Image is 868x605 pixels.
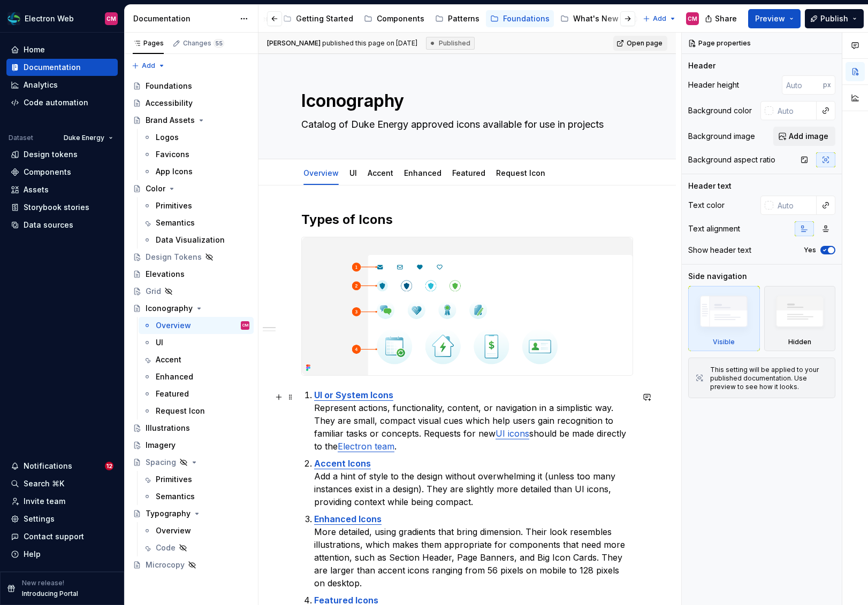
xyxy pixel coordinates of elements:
[128,180,254,197] a: Color
[296,13,353,24] div: Getting Started
[688,200,725,211] div: Text color
[139,471,254,488] a: Primitives
[156,491,195,502] div: Semantics
[146,81,192,91] div: Foundations
[314,513,633,590] p: More detailed, using gradients that bring dimension. Their look resembles illustrations, which ma...
[139,385,254,402] a: Featured
[805,9,864,28] button: Publish
[106,14,116,23] div: CM
[345,161,361,184] div: UI
[363,161,398,184] div: Accent
[25,13,74,24] div: Electron Web
[105,462,113,470] span: 12
[688,80,739,90] div: Header height
[139,146,254,163] a: Favicons
[6,41,118,58] a: Home
[764,286,836,351] div: Hidden
[6,546,118,563] button: Help
[688,286,760,351] div: Visible
[24,202,89,213] div: Storybook stories
[128,300,254,317] a: Iconography
[6,59,118,76] a: Documentation
[24,80,58,90] div: Analytics
[146,286,161,297] div: Grid
[24,549,41,560] div: Help
[146,98,193,108] div: Accessibility
[156,371,193,382] div: Enhanced
[368,168,393,177] a: Accent
[748,9,801,28] button: Preview
[24,220,73,230] div: Data sources
[183,39,224,48] div: Changes
[156,525,191,536] div: Overview
[156,389,189,399] div: Featured
[6,164,118,181] a: Components
[6,181,118,198] a: Assets
[6,76,118,94] a: Analytics
[24,97,88,108] div: Code automation
[167,8,539,29] div: Page tree
[133,39,164,48] div: Pages
[146,115,195,126] div: Brand Assets
[146,269,185,280] div: Elevations
[128,58,169,73] button: Add
[448,161,490,184] div: Featured
[267,39,321,47] span: [PERSON_NAME]
[713,338,735,346] div: Visible
[492,161,550,184] div: Request Icon
[788,338,811,346] div: Hidden
[314,457,633,508] p: Add a hint of style to the design without overwhelming it (unless too many instances exist in a d...
[404,168,441,177] a: Enhanced
[688,105,752,116] div: Background color
[299,161,343,184] div: Overview
[6,216,118,234] a: Data sources
[349,168,357,177] a: UI
[556,10,623,27] a: What's New
[156,132,179,143] div: Logos
[699,9,744,28] button: Share
[146,440,176,451] div: Imagery
[146,423,190,433] div: Illustrations
[773,127,835,146] button: Add image
[9,134,33,142] div: Dataset
[24,478,64,489] div: Search ⌘K
[653,14,666,23] span: Add
[302,237,633,375] img: 9a345250-4fa8-4d6e-ba39-2fd85b3ef261.png
[688,223,740,234] div: Text alignment
[128,556,254,573] a: Microcopy
[6,493,118,510] a: Invite team
[782,75,823,95] input: Auto
[128,505,254,522] a: Typography
[573,13,619,24] div: What's New
[314,390,393,400] a: UI or System Icons
[6,475,118,492] button: Search ⌘K
[139,522,254,539] a: Overview
[146,457,176,468] div: Spacing
[688,154,775,165] div: Background aspect ratio
[59,130,118,145] button: Duke Energy
[139,368,254,385] a: Enhanced
[156,149,189,160] div: Favicons
[128,77,254,573] div: Page tree
[128,437,254,454] a: Imagery
[314,514,382,524] strong: Enhanced Icons
[688,14,697,23] div: CM
[142,61,155,70] span: Add
[128,249,254,266] a: Design Tokens
[804,246,816,254] label: Yes
[431,10,484,27] a: Patterns
[299,116,631,133] textarea: Catalog of Duke Energy approved icons available for use in projects
[156,235,225,245] div: Data Visualization
[688,181,732,191] div: Header text
[400,161,446,184] div: Enhanced
[139,163,254,180] a: App Icons
[2,7,122,30] button: Electron WebCM
[314,389,633,453] p: Represent actions, functionality, content, or navigation in a simplistic way. They are small, com...
[24,514,55,524] div: Settings
[22,590,78,598] p: Introducing Portal
[773,196,817,215] input: Auto
[496,168,545,177] a: Request Icon
[820,13,848,24] span: Publish
[688,60,715,71] div: Header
